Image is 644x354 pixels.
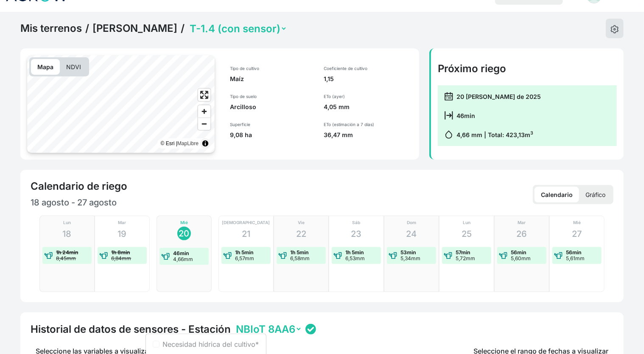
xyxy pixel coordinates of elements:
[353,219,361,226] p: Sáb
[554,251,563,260] img: water-event
[456,111,475,120] p: 46min
[456,92,541,101] p: 20 [PERSON_NAME] de 2025
[324,131,412,139] p: 36,47 mm
[305,324,316,334] img: status
[456,130,533,139] p: 4,66 mm | Total: 423,13
[222,219,270,226] p: [DEMOGRAPHIC_DATA]
[296,228,306,240] p: 22
[230,131,314,139] p: 9,08 ha
[235,249,253,256] strong: 1h 5min
[31,323,231,336] h4: Historial de datos de sensores - Estación
[345,256,365,261] p: 6,53mm
[324,65,412,71] p: Coeficiente de cultivo
[298,219,305,226] p: Vie
[111,256,131,261] p: 6,84mm
[445,111,453,120] img: calendar
[179,227,190,240] p: 20
[56,256,78,261] p: 8,45mm
[572,228,582,240] p: 27
[198,105,210,118] button: Zoom in
[573,219,581,226] p: Mié
[198,89,210,101] button: Enter fullscreen
[438,62,617,75] h4: Próximo riego
[234,323,302,336] select: Station selector
[463,219,470,226] p: Lun
[118,219,126,226] p: Mar
[407,219,416,226] p: Dom
[27,55,215,153] canvas: Map
[173,256,193,262] p: 4,66mm
[173,250,189,256] strong: 46min
[511,249,526,256] strong: 56min
[400,249,416,256] strong: 53min
[242,228,250,240] p: 21
[530,130,533,136] sup: 3
[566,249,581,256] strong: 56min
[579,187,612,202] p: Gráfico
[44,251,53,260] img: water-event
[518,219,526,226] p: Mar
[230,103,314,111] p: Arcilloso
[85,22,89,35] span: /
[610,25,619,34] img: edit
[31,196,322,209] p: 18 agosto - 27 agosto
[163,339,259,349] label: Necesidad hídrica del cultivo
[324,103,412,111] p: 4,05 mm
[324,93,412,99] p: ETo (ayer)
[535,187,579,202] p: Calendario
[345,249,364,256] strong: 1h 5min
[161,252,170,261] img: water-event
[400,256,420,261] p: 5,34mm
[92,22,177,35] a: [PERSON_NAME]
[389,251,397,260] img: water-event
[60,59,87,75] p: NDVI
[161,139,199,148] div: © Esri |
[351,228,362,240] p: 23
[525,131,533,138] span: m
[31,180,127,193] h4: Calendario de riego
[198,118,210,130] button: Zoom out
[324,121,412,127] p: ETo (estimación a 7 días)
[200,138,210,149] summary: Toggle attribution
[333,251,342,260] img: water-event
[63,228,72,240] p: 18
[99,251,108,260] img: water-event
[445,92,453,101] img: calendar
[223,251,232,260] img: water-event
[290,256,310,261] p: 6,58mm
[278,251,287,260] img: water-event
[181,22,185,35] span: /
[118,228,127,240] p: 19
[499,251,507,260] img: water-event
[517,228,527,240] p: 26
[566,256,585,261] p: 5,61mm
[290,249,308,256] strong: 1h 5min
[230,75,314,83] p: Maíz
[235,256,254,261] p: 6,57mm
[324,75,412,83] p: 1,15
[180,219,188,226] p: Mié
[445,130,453,139] img: calendar
[462,228,472,240] p: 25
[406,228,417,240] p: 24
[230,121,314,127] p: Superficie
[63,219,71,226] p: Lun
[20,22,82,35] a: Mis terrenos
[511,256,531,261] p: 5,60mm
[177,140,199,146] a: MapLibre
[111,249,130,256] strong: 1h 8min
[230,93,314,99] p: Tipo de suelo
[31,59,60,75] p: Mapa
[444,251,452,260] img: water-event
[56,249,78,256] strong: 1h 24min
[456,249,470,256] strong: 57min
[230,65,314,71] p: Tipo de cultivo
[456,256,475,261] p: 5,72mm
[188,22,287,35] select: Terrain Selector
